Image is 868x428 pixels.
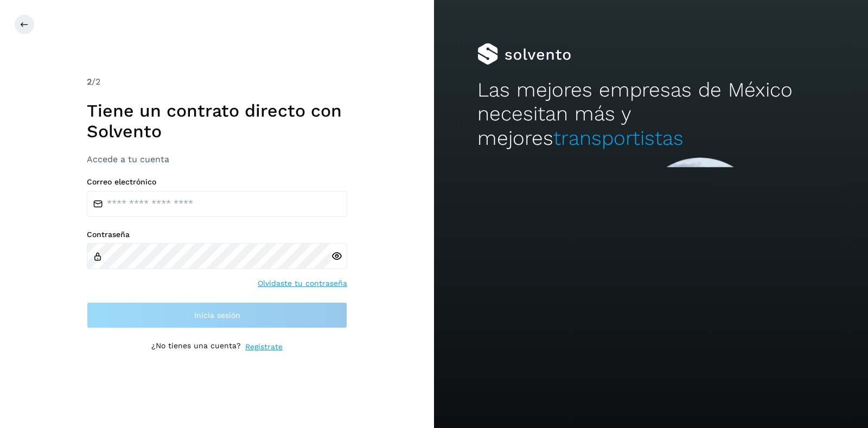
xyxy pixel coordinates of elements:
label: Contraseña [87,230,347,239]
h1: Tiene un contrato directo con Solvento [87,100,347,142]
span: Inicia sesión [194,311,240,319]
h2: Las mejores empresas de México necesitan más y mejores [477,78,825,150]
span: transportistas [553,126,684,150]
label: Correo electrónico [87,177,347,187]
span: 2 [87,76,92,87]
p: ¿No tienes una cuenta? [151,341,241,353]
div: /2 [87,75,347,88]
a: Regístrate [245,341,283,353]
button: Inicia sesión [87,302,347,328]
a: Olvidaste tu contraseña [258,278,347,289]
h3: Accede a tu cuenta [87,154,347,164]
